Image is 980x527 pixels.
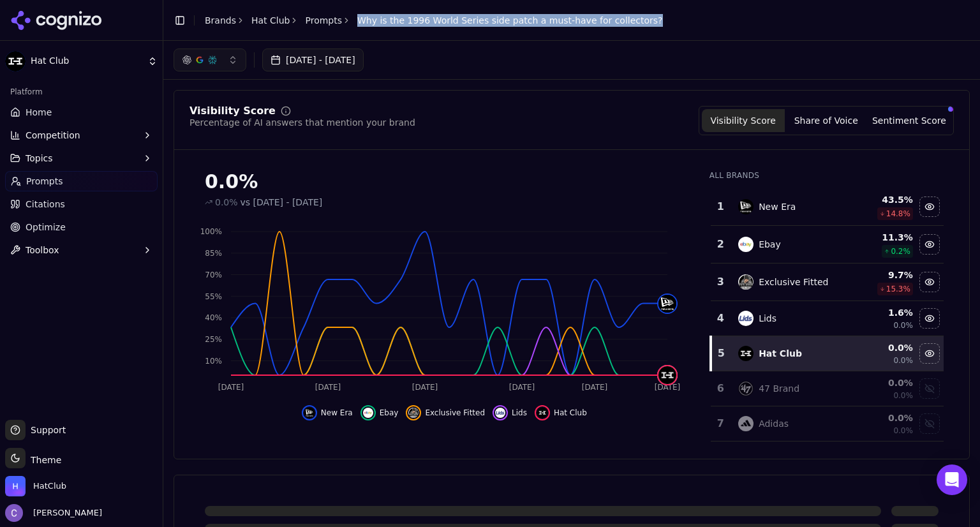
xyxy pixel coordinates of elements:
div: Visibility Score [189,106,276,116]
div: Hat Club [759,347,802,360]
img: hat club [537,408,547,418]
img: exclusive fitted [408,408,419,418]
div: New Era [759,200,796,213]
div: 43.5 % [854,193,913,206]
span: Prompts [26,175,63,188]
button: Hide new era data [302,405,353,420]
div: Open Intercom Messenger [937,464,967,495]
span: Competition [26,129,80,142]
span: Theme [26,455,61,465]
tr: 1new eraNew Era43.5%14.8%Hide new era data [711,188,944,226]
span: Topics [26,152,53,165]
tspan: 85% [205,249,222,258]
button: Hide exclusive fitted data [919,272,940,292]
tspan: [DATE] [582,383,608,392]
tspan: 100% [200,227,222,236]
span: 0.0% [893,390,913,401]
div: Adidas [759,417,789,430]
span: Home [26,106,52,119]
span: 0.0% [215,196,238,209]
a: Optimize [5,217,158,237]
div: 1 [716,199,725,214]
div: 5 [717,346,725,361]
div: 6 [716,381,725,396]
img: new era [738,199,754,214]
span: Why is the 1996 World Series side patch a must-have for collectors? [357,14,663,27]
button: Topics [5,148,158,168]
div: Exclusive Fitted [759,276,828,288]
img: new era [304,408,315,418]
tr: 7adidasAdidas0.0%0.0%Show adidas data [711,406,944,442]
button: Show 47 brand data [919,378,940,399]
div: 2 [716,237,725,252]
div: 9.7 % [854,269,913,281]
img: Hat Club [5,51,26,71]
img: lids [738,311,754,326]
span: 0.0% [893,320,913,330]
img: hat club [658,366,676,384]
span: Hat Club [31,56,142,67]
div: All Brands [709,170,944,181]
span: Toolbox [26,244,59,256]
button: Open user button [5,504,102,522]
div: 47 Brand [759,382,799,395]
span: vs [DATE] - [DATE] [241,196,323,209]
div: Ebay [759,238,781,251]
span: 0.0% [893,355,913,366]
div: 1.6 % [854,306,913,319]
tspan: 55% [205,292,222,301]
tr: 647 brand47 Brand0.0%0.0%Show 47 brand data [711,371,944,406]
span: New Era [321,408,353,418]
span: 15.3 % [886,284,910,294]
span: [PERSON_NAME] [28,507,102,519]
div: 0.0 % [854,412,913,424]
span: Support [26,424,66,436]
div: 3 [716,274,725,290]
a: Home [5,102,158,122]
div: Percentage of AI answers that mention your brand [189,116,415,129]
span: 14.8 % [886,209,910,219]
button: Hide lids data [493,405,527,420]
span: 0.0% [893,426,913,436]
tspan: 10% [205,357,222,366]
button: Sentiment Score [868,109,951,132]
button: Competition [5,125,158,145]
img: new era [658,295,676,313]
div: Platform [5,82,158,102]
img: HatClub [5,476,26,496]
button: [DATE] - [DATE] [262,48,364,71]
img: lids [495,408,505,418]
div: 0.0 % [854,341,913,354]
button: Open organization switcher [5,476,66,496]
div: 0.0% [205,170,684,193]
div: 0.0 % [854,376,913,389]
tr: 4lidsLids1.6%0.0%Hide lids data [711,301,944,336]
button: Show adidas data [919,413,940,434]
tr: 3exclusive fittedExclusive Fitted9.7%15.3%Hide exclusive fitted data [711,263,944,301]
tspan: [DATE] [412,383,438,392]
button: Hide ebay data [360,405,399,420]
span: Exclusive Fitted [425,408,485,418]
img: exclusive fitted [738,274,754,290]
span: 0.2 % [891,246,910,256]
span: Optimize [26,221,66,234]
div: 11.3 % [854,231,913,244]
tspan: 70% [205,271,222,279]
span: HatClub [33,480,66,492]
div: 7 [716,416,725,431]
img: ebay [738,237,754,252]
tspan: [DATE] [315,383,341,392]
span: Ebay [380,408,399,418]
button: Hide exclusive fitted data [406,405,485,420]
button: Hide hat club data [919,343,940,364]
a: Hat Club [251,14,290,27]
button: Share of Voice [785,109,868,132]
tspan: [DATE] [218,383,244,392]
button: Hide ebay data [919,234,940,255]
span: Lids [512,408,527,418]
span: Hat Club [554,408,587,418]
a: Prompts [305,14,342,27]
tr: 2ebayEbay11.3%0.2%Hide ebay data [711,226,944,263]
a: Brands [205,15,236,26]
span: Citations [26,198,65,211]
